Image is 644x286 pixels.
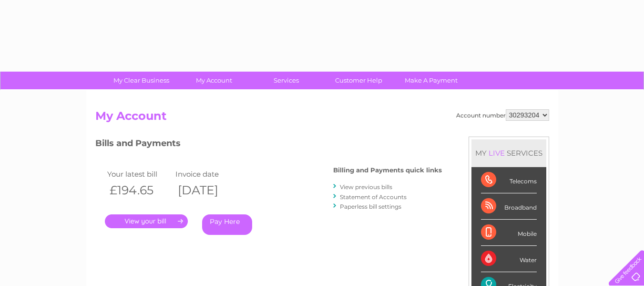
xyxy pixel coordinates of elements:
a: My Clear Business [102,72,181,89]
div: MY SERVICES [471,139,546,167]
h3: Bills and Payments [95,137,442,153]
h4: Billing and Payments quick links [333,167,442,174]
div: Water [481,246,537,272]
div: Mobile [481,220,537,246]
a: Pay Here [202,214,252,235]
th: [DATE] [173,180,242,200]
a: Paperless bill settings [340,203,401,210]
div: Telecoms [481,167,537,193]
div: LIVE [487,148,507,158]
a: Statement of Accounts [340,193,407,201]
a: Customer Help [319,72,398,89]
td: Your latest bill [105,168,174,180]
th: £194.65 [105,180,174,200]
a: My Account [174,72,253,89]
div: Broadband [481,193,537,220]
a: Services [247,72,326,89]
div: Account number [456,109,549,121]
a: Make A Payment [392,72,470,89]
h2: My Account [95,109,549,127]
td: Invoice date [173,168,242,180]
a: View previous bills [340,183,392,191]
a: . [105,214,188,228]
